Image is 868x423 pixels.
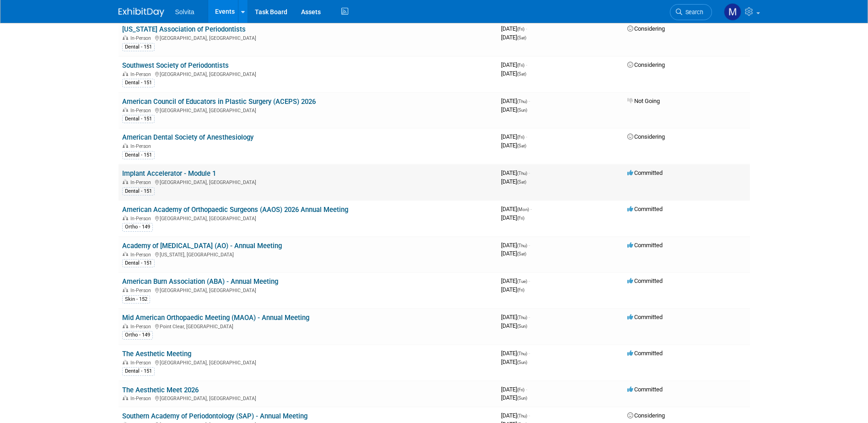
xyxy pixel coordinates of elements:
a: [US_STATE] Association of Periodontists [122,25,246,33]
span: Considering [627,25,665,32]
span: In-Person [130,71,154,77]
span: In-Person [130,252,154,258]
img: In-Person Event [123,143,128,148]
span: [DATE] [501,277,530,284]
span: Considering [627,412,665,419]
span: (Thu) [517,171,527,176]
a: American Burn Association (ABA) - Annual Meeting [122,277,278,286]
span: [DATE] [501,242,530,249]
span: [DATE] [501,106,527,113]
div: Dental - 151 [122,259,155,267]
span: - [528,412,530,419]
img: In-Person Event [123,360,128,364]
span: [DATE] [501,25,527,32]
span: - [528,277,530,284]
img: In-Person Event [123,179,128,184]
div: [US_STATE], [GEOGRAPHIC_DATA] [122,250,494,258]
span: In-Person [130,108,154,114]
span: - [528,242,530,249]
span: [DATE] [501,178,526,185]
span: (Sat) [517,143,526,148]
a: American Academy of Orthopaedic Surgeons (AAOS) 2026 Annual Meeting [122,206,348,214]
span: (Thu) [517,243,527,248]
span: (Sun) [517,396,527,401]
a: The Aesthetic Meeting [122,350,191,358]
span: [DATE] [501,169,530,176]
span: - [526,133,527,140]
img: ExhibitDay [119,8,164,17]
span: (Fri) [517,216,524,221]
span: In-Person [130,143,154,149]
span: (Mon) [517,207,529,212]
span: In-Person [130,287,154,293]
span: Committed [627,242,663,249]
img: In-Person Event [123,324,128,328]
span: [DATE] [501,322,527,329]
a: Southern Academy of Periodontology (SAP) - Annual Meeting [122,412,307,420]
div: [GEOGRAPHIC_DATA], [GEOGRAPHIC_DATA] [122,286,494,293]
span: (Fri) [517,387,524,392]
span: (Sat) [517,251,526,256]
a: Search [670,4,712,20]
div: [GEOGRAPHIC_DATA], [GEOGRAPHIC_DATA] [122,178,494,185]
span: In-Person [130,216,154,222]
div: Ortho - 149 [122,223,153,231]
span: - [526,386,527,393]
img: Matthew Burns [724,3,741,21]
span: Committed [627,206,663,212]
span: [DATE] [501,286,524,293]
div: Dental - 151 [122,43,155,51]
span: (Sun) [517,360,527,365]
span: [DATE] [501,142,526,149]
span: (Fri) [517,63,524,68]
span: [DATE] [501,314,530,320]
span: - [528,314,530,320]
span: In-Person [130,324,154,330]
span: Solvita [175,8,194,16]
a: American Dental Society of Anesthesiology [122,133,253,141]
a: Southwest Society of Periodontists [122,61,229,70]
span: [DATE] [501,34,526,41]
img: In-Person Event [123,396,128,400]
span: (Thu) [517,99,527,104]
span: [DATE] [501,98,530,104]
div: Dental - 151 [122,79,155,87]
span: In-Person [130,396,154,401]
div: Ortho - 149 [122,331,153,339]
span: (Thu) [517,315,527,320]
span: (Sat) [517,179,526,184]
div: Skin - 152 [122,295,150,304]
span: (Thu) [517,351,527,356]
img: In-Person Event [123,35,128,40]
div: [GEOGRAPHIC_DATA], [GEOGRAPHIC_DATA] [122,106,494,114]
img: In-Person Event [123,252,128,256]
span: Not Going [627,98,660,104]
div: Point Clear, [GEOGRAPHIC_DATA] [122,322,494,330]
span: (Sun) [517,324,527,329]
span: [DATE] [501,386,527,393]
div: [GEOGRAPHIC_DATA], [GEOGRAPHIC_DATA] [122,214,494,222]
span: (Sat) [517,71,526,76]
span: Considering [627,61,665,68]
img: In-Person Event [123,287,128,292]
span: [DATE] [501,206,532,212]
span: (Sat) [517,35,526,40]
div: Dental - 151 [122,187,155,195]
span: [DATE] [501,61,527,68]
a: American Council of Educators in Plastic Surgery (ACEPS) 2026 [122,98,316,106]
span: In-Person [130,179,154,185]
div: Dental - 151 [122,367,155,375]
div: [GEOGRAPHIC_DATA], [GEOGRAPHIC_DATA] [122,70,494,77]
div: Dental - 151 [122,115,155,123]
span: Committed [627,277,663,284]
span: - [528,350,530,357]
span: [DATE] [501,358,527,365]
span: Committed [627,169,663,176]
span: (Tue) [517,279,527,284]
div: [GEOGRAPHIC_DATA], [GEOGRAPHIC_DATA] [122,358,494,366]
span: [DATE] [501,214,524,221]
span: Committed [627,314,663,320]
a: Academy of [MEDICAL_DATA] (AO) - Annual Meeting [122,242,282,250]
span: Search [682,9,703,16]
span: (Thu) [517,413,527,418]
